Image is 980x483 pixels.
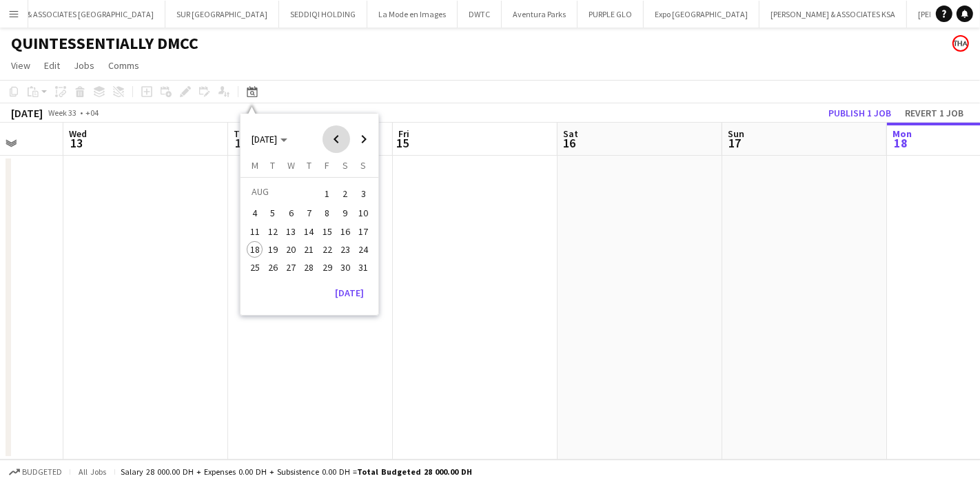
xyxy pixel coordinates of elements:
[561,135,578,151] span: 16
[247,223,263,240] span: 11
[337,205,354,222] span: 9
[337,184,354,203] span: 2
[354,223,372,240] button: 17-08-2025
[282,240,300,258] button: 20-08-2025
[300,223,318,240] button: 14-08-2025
[246,127,293,152] button: Choose month and year
[336,223,354,240] button: 16-08-2025
[246,223,264,240] button: 11-08-2025
[74,59,94,72] span: Jobs
[354,204,372,222] button: 10-08-2025
[85,107,99,118] div: +04
[325,159,329,172] span: F
[264,204,282,222] button: 05-08-2025
[108,59,139,72] span: Comms
[265,259,281,276] span: 26
[301,241,318,258] span: 21
[319,223,336,240] span: 15
[6,56,36,74] a: View
[11,33,198,54] h1: QUINTESSENTIALLY DMCC
[354,258,372,276] button: 31-08-2025
[265,205,281,222] span: 5
[270,159,275,172] span: T
[336,240,354,258] button: 23-08-2025
[354,183,372,204] button: 03-08-2025
[318,183,336,204] button: 01-08-2025
[336,204,354,222] button: 09-08-2025
[319,241,336,258] span: 22
[283,259,299,276] span: 27
[22,467,62,477] span: Budgeted
[247,205,263,222] span: 4
[759,1,907,28] button: [PERSON_NAME] & ASSOCIATES KSA
[252,159,258,172] span: M
[356,259,372,276] span: 31
[728,127,744,140] span: Sun
[356,223,372,240] span: 17
[282,258,300,276] button: 27-08-2025
[337,241,354,258] span: 23
[319,259,336,276] span: 29
[300,204,318,222] button: 07-08-2025
[337,223,354,240] span: 16
[318,240,336,258] button: 22-08-2025
[246,183,318,204] td: AUG
[67,135,87,151] span: 13
[246,258,264,276] button: 25-08-2025
[69,127,87,140] span: Wed
[318,223,336,240] button: 15-08-2025
[360,159,366,172] span: S
[301,223,318,240] span: 14
[282,204,300,222] button: 06-08-2025
[300,258,318,276] button: 28-08-2025
[246,204,264,222] button: 04-08-2025
[287,159,295,172] span: W
[264,223,282,240] button: 12-08-2025
[283,223,299,240] span: 13
[823,104,897,122] button: Publish 1 job
[318,204,336,222] button: 08-08-2025
[103,56,145,74] a: Comms
[319,205,336,222] span: 8
[44,59,60,72] span: Edit
[952,35,969,52] app-user-avatar: Enas Ahmed
[283,241,299,258] span: 20
[502,1,578,28] button: Aventura Parks
[283,205,299,222] span: 6
[247,241,263,258] span: 18
[319,184,336,203] span: 1
[890,135,912,151] span: 18
[300,240,318,258] button: 21-08-2025
[398,127,409,140] span: Fri
[76,466,109,477] span: All jobs
[282,223,300,240] button: 13-08-2025
[458,1,502,28] button: DWTC
[396,135,409,151] span: 15
[45,107,80,118] span: Week 33
[165,1,279,28] button: SUR [GEOGRAPHIC_DATA]
[644,1,759,28] button: Expo [GEOGRAPHIC_DATA]
[318,258,336,276] button: 29-08-2025
[264,258,282,276] button: 26-08-2025
[246,240,264,258] button: 18-08-2025
[307,159,312,172] span: T
[11,106,43,120] div: [DATE]
[354,240,372,258] button: 24-08-2025
[578,1,644,28] button: PURPLE GLO
[337,259,354,276] span: 30
[726,135,744,151] span: 17
[892,127,912,140] span: Mon
[899,104,969,122] button: Revert 1 job
[343,159,348,172] span: S
[39,56,65,74] a: Edit
[121,466,472,477] div: Salary 28 000.00 DH + Expenses 0.00 DH + Subsistence 0.00 DH =
[7,464,64,480] button: Budgeted
[264,240,282,258] button: 19-08-2025
[323,125,350,153] button: Previous month
[336,258,354,276] button: 30-08-2025
[68,56,100,74] a: Jobs
[357,466,472,477] span: Total Budgeted 28 000.00 DH
[301,259,318,276] span: 28
[247,259,263,276] span: 25
[265,223,281,240] span: 12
